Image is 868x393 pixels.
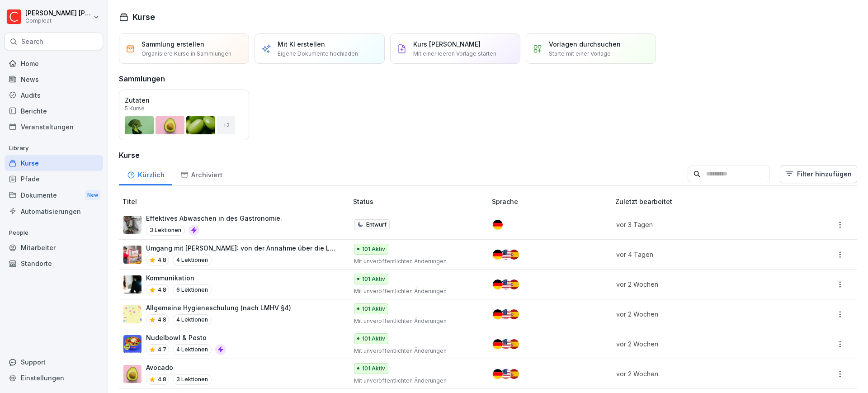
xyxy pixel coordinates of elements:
[354,257,477,265] p: Mit unveröffentlichten Änderungen
[146,363,212,372] p: Avocado
[158,375,166,384] p: 4.8
[5,187,103,204] div: Dokumente
[501,369,511,379] img: us.svg
[123,335,142,353] img: b8m2m74m6lzhhrps3jyljeyo.png
[146,213,282,223] p: Effektives Abwaschen in des Gastronomie.
[413,39,481,49] p: Kurs [PERSON_NAME]
[119,90,249,140] a: Zutaten5 Kurse+2
[5,71,103,87] a: News
[549,50,611,58] p: Starte mit einer Vorlage
[5,354,103,370] div: Support
[5,204,103,219] a: Automatisierungen
[146,303,291,313] p: Allgemeine Hygieneschulung (nach LMHV §4)
[616,250,784,259] p: vor 4 Tagen
[493,309,503,319] img: de.svg
[780,165,857,183] button: Filter hinzufügen
[158,256,166,264] p: 4.8
[616,369,784,379] p: vor 2 Wochen
[146,243,339,253] p: Umgang mit [PERSON_NAME]: von der Annahme über die Lagerung bis zur Entsorgung
[5,56,103,71] a: Home
[493,369,503,379] img: de.svg
[173,314,212,325] p: 4 Lektionen
[354,347,477,355] p: Mit unveröffentlichten Änderungen
[5,240,103,256] a: Mitarbeiter
[616,279,784,289] p: vor 2 Wochen
[5,103,103,119] div: Berichte
[509,309,519,319] img: es.svg
[278,39,325,49] p: Mit KI erstellen
[615,197,795,206] p: Zuletzt bearbeitet
[501,250,511,260] img: us.svg
[123,216,142,234] img: yil07yidm587r6oj5gwtndu1.png
[125,106,145,111] p: 5 Kurse
[146,273,212,283] p: Kommunikation
[173,255,212,265] p: 4 Lektionen
[501,339,511,349] img: us.svg
[549,39,621,49] p: Vorlagen durchsuchen
[5,370,103,386] a: Einstellungen
[119,162,172,185] a: Kürzlich
[125,95,243,105] p: Zutaten
[362,335,385,343] p: 101 Aktiv
[413,50,496,58] p: Mit einer leeren Vorlage starten
[158,346,166,354] p: 4.7
[142,39,204,49] p: Sammlung erstellen
[362,275,385,283] p: 101 Aktiv
[123,246,142,264] img: q0802f2hnb0e3j45rlj48mwm.png
[616,220,784,229] p: vor 3 Tagen
[362,305,385,313] p: 101 Aktiv
[132,11,155,23] h1: Kurse
[366,221,387,229] p: Entwurf
[501,279,511,289] img: us.svg
[509,279,519,289] img: es.svg
[123,197,349,206] p: Titel
[158,286,166,294] p: 4.8
[123,365,142,383] img: qff56ko8li37c6suyzwm90qt.png
[5,141,103,156] p: Library
[5,155,103,171] a: Kurse
[354,287,477,295] p: Mit unveröffentlichten Änderungen
[493,339,503,349] img: de.svg
[217,116,235,134] div: + 2
[146,225,185,236] p: 3 Lektionen
[173,284,212,295] p: 6 Lektionen
[5,187,103,204] a: DokumenteNew
[362,365,385,373] p: 101 Aktiv
[5,87,103,103] a: Audits
[119,150,857,161] h3: Kurse
[509,339,519,349] img: es.svg
[5,171,103,187] div: Pfade
[501,309,511,319] img: us.svg
[173,344,212,355] p: 4 Lektionen
[278,50,358,58] p: Eigene Dokumente hochladen
[493,220,503,230] img: de.svg
[142,50,231,58] p: Organisiere Kurse in Sammlungen
[173,374,212,385] p: 3 Lektionen
[119,73,165,84] h3: Sammlungen
[354,317,477,325] p: Mit unveröffentlichten Änderungen
[509,369,519,379] img: es.svg
[353,197,488,206] p: Status
[5,256,103,271] a: Standorte
[354,377,477,385] p: Mit unveröffentlichten Änderungen
[509,250,519,260] img: es.svg
[5,226,103,240] p: People
[25,9,91,17] p: [PERSON_NAME] [PERSON_NAME]
[158,316,166,324] p: 4.8
[493,250,503,260] img: de.svg
[85,190,100,200] div: New
[25,18,91,24] p: Compleat
[493,279,503,289] img: de.svg
[492,197,612,206] p: Sprache
[172,162,230,185] a: Archiviert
